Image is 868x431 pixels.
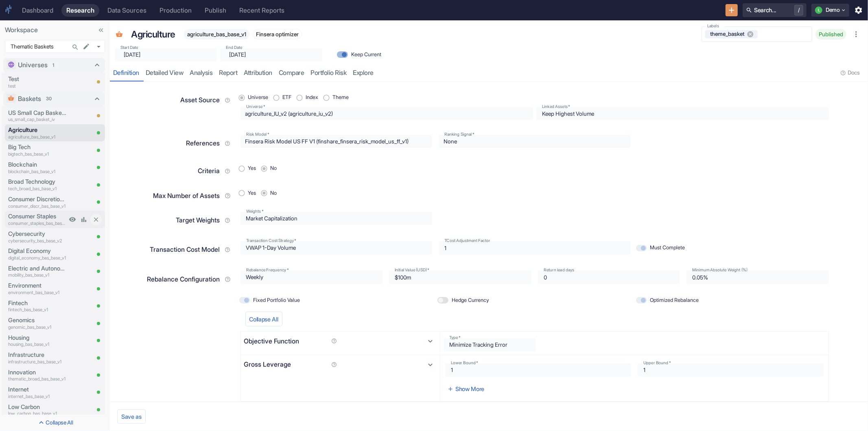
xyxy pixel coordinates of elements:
[8,125,67,134] p: Agriculture
[117,409,146,424] button: Save as
[8,195,67,209] a: Consumer Discretionaryconsumer_discr_bas_base_v1
[246,132,269,138] label: Risk Model
[103,4,151,17] a: Data Sources
[248,94,268,101] span: Universe
[8,410,67,417] p: low_carbon_bas_base_v1
[61,4,99,17] a: Research
[8,306,67,313] p: fintech_bas_base_v1
[811,4,849,17] button: LDemo
[8,168,67,175] p: blockchain_bas_base_v1
[444,338,535,351] div: Minimize Tracking Error
[8,229,67,238] p: Cybersecurity
[244,336,326,346] p: Objective Function
[8,358,67,365] p: infrastructure_bas_base_v1
[246,104,265,110] label: Universe
[8,108,67,117] p: US Small Cap Basket IV
[198,166,220,176] p: Criteria
[8,143,67,152] p: Big Tech
[8,264,67,279] a: Electric and Autonomous Mobilitymobility_bas_base_v1
[8,402,67,411] p: Low Carbon
[351,51,381,59] span: Keep Current
[8,151,67,158] p: bigtech_bas_base_v1
[452,297,489,304] span: Hedge Currency
[8,368,67,383] a: Innovationthematic_broad_bas_base_v1
[8,177,67,192] a: Broad Technologytech_broad_bas_base_v1
[8,246,67,255] p: Digital Economy
[8,185,67,192] p: tech_broad_bas_base_v1
[241,135,433,148] span: Finsera Risk Model US FF V1 (finshare_finsera_risk_model_us_ff_v1)
[8,316,67,330] a: Genomicsgenomic_bas_base_v1
[241,241,433,254] div: VWAP 1-Day Volume
[8,212,67,226] a: Consumer Staplesconsumer_staples_bas_base_v1
[8,134,67,141] p: agriculture_bas_base_v1
[8,143,67,157] a: Big Techbigtech_bas_base_v1
[241,163,284,175] div: position
[241,92,356,104] div: position
[8,281,67,296] a: Environmentenvironment_bas_base_v1
[8,160,67,175] a: Blockchainblockchain_bas_base_v1
[244,360,326,369] p: Gross Leverage
[451,360,478,366] label: Lower Bound
[8,177,67,186] p: Broad Technology
[116,31,123,40] span: Basket
[8,75,67,84] p: Test
[18,94,42,104] p: Baskets
[70,42,81,53] button: Search in Workspace...
[8,83,67,90] p: test
[8,299,67,313] a: Fintechfintech_bas_base_v1
[205,7,226,14] div: Publish
[8,229,67,244] a: Cybersecuritycybersecurity_bas_base_v2
[395,267,429,273] label: Initial Value (USD)
[216,65,241,81] a: report
[444,238,490,244] label: TCost Adjustment Factor
[44,95,55,102] span: 30
[536,107,829,120] div: Keep Highest Volume
[8,125,67,140] a: Agricultureagriculture_bas_base_v1
[8,324,67,331] p: genomic_bas_base_v1
[650,297,699,304] span: Optimized Rebalance
[8,160,67,169] p: Blockchain
[241,107,533,120] span: agriculture_IU_v2 (agriculture_iu_v2)
[449,335,461,341] label: Type
[131,27,176,41] p: Agriculture
[241,212,433,225] div: Market Capitalization
[8,272,67,279] p: mobility_bas_base_v1
[8,385,67,394] p: Internet
[153,191,220,201] p: Max Number of Assets
[92,216,100,223] svg: Close item
[445,382,488,396] button: Show More
[184,31,249,37] span: agriculture_bas_base_v1
[90,214,102,225] button: Close item
[50,62,57,69] span: 1
[8,220,67,227] p: consumer_staples_bas_base_v1
[241,65,276,81] a: attribution
[8,255,67,262] p: digital_economy_bas_base_v1
[22,7,53,14] div: Dashboard
[8,333,67,342] p: Housing
[308,65,350,81] a: Portfolio Risk
[743,3,807,17] button: Search.../
[120,45,138,51] label: Start Date
[246,238,296,244] label: Transaction Cost Strategy
[8,264,67,273] p: Electric and Autonomous Mobility
[107,7,146,14] div: Data Sources
[8,212,67,221] p: Consumer Staples
[707,23,719,29] label: Labels
[544,267,575,273] label: Return lead days
[246,267,289,273] label: Rebalance Frequency
[8,75,67,89] a: Testtest
[3,58,105,73] div: Universes1
[248,189,256,197] span: Yes
[67,214,78,225] a: View Preview
[8,341,67,348] p: housing_bas_base_v1
[186,139,220,148] p: References
[542,104,570,110] label: Linked Assets
[8,299,67,308] p: Fintech
[17,4,58,17] a: Dashboard
[5,40,105,53] div: Thematic Baskets
[650,244,685,252] span: Must Complete
[200,4,231,17] a: Publish
[8,350,67,365] a: Infrastructureinfrastructure_bas_base_v1
[8,402,67,417] a: Low Carbonlow_carbon_bas_base_v1
[815,7,822,14] div: L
